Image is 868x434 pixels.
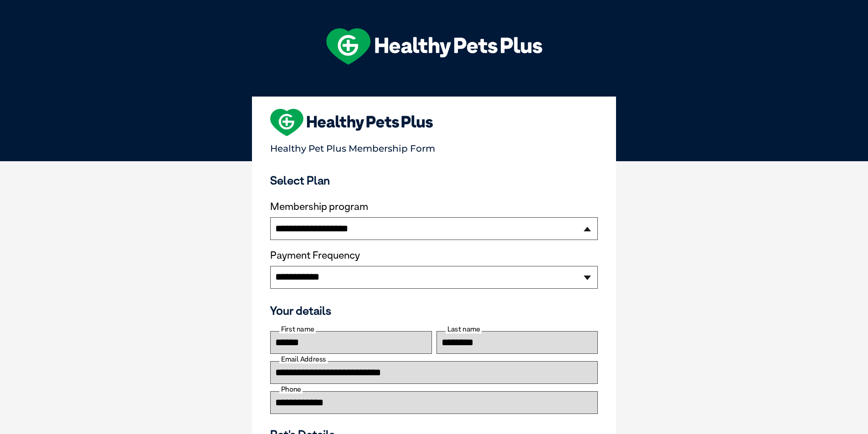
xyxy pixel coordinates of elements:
h3: Your details [270,304,598,317]
label: Last name [446,325,482,333]
h3: Select Plan [270,174,598,187]
label: First name [279,325,316,333]
img: hpp-logo-landscape-green-white.png [326,28,542,65]
label: Payment Frequency [270,250,360,261]
p: Healthy Pet Plus Membership Form [270,139,598,154]
label: Email Address [279,355,328,363]
label: Phone [279,385,303,393]
label: Membership program [270,201,598,213]
img: heart-shape-hpp-logo-large.png [270,109,433,136]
